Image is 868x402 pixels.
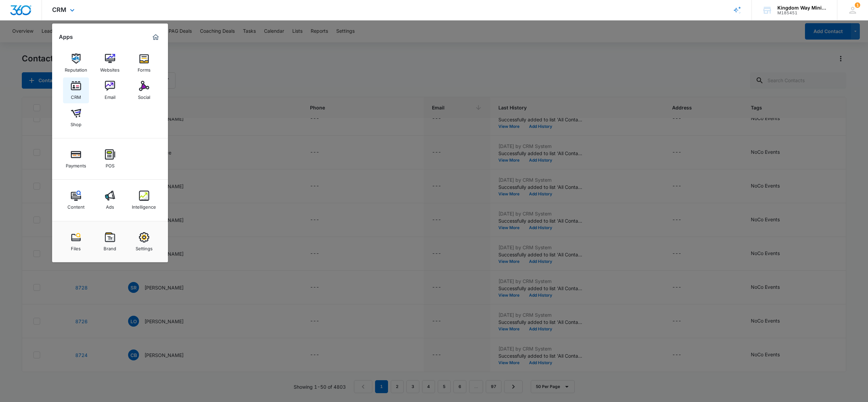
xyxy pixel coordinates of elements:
[105,91,115,100] div: Email
[66,160,86,168] div: Payments
[150,32,161,43] a: Marketing 360® Dashboard
[855,2,860,8] span: 1
[131,50,157,76] a: Forms
[63,50,89,76] a: Reputation
[71,118,81,127] div: Shop
[71,91,81,100] div: CRM
[104,242,116,251] div: Brand
[138,91,150,100] div: Social
[855,2,860,8] div: notifications count
[106,160,114,168] div: POS
[97,146,123,172] a: POS
[106,201,114,210] div: Ads
[100,64,120,73] div: Websites
[71,242,81,251] div: Files
[97,50,123,76] a: Websites
[65,64,87,73] div: Reputation
[131,229,157,255] a: Settings
[97,187,123,213] a: Ads
[59,34,73,40] h2: Apps
[67,201,84,210] div: Content
[63,187,89,213] a: Content
[63,146,89,172] a: Payments
[97,229,123,255] a: Brand
[63,105,89,131] a: Shop
[138,64,151,73] div: Forms
[136,242,153,251] div: Settings
[97,77,123,103] a: Email
[777,11,827,15] div: account id
[63,229,89,255] a: Files
[132,201,156,210] div: Intelligence
[777,5,827,11] div: account name
[63,77,89,103] a: CRM
[131,77,157,103] a: Social
[131,187,157,213] a: Intelligence
[52,6,66,13] span: CRM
